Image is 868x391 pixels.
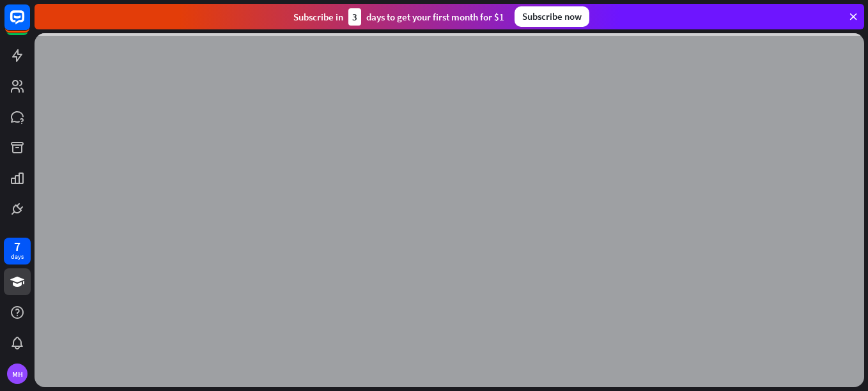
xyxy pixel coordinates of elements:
div: Subscribe in days to get your first month for $1 [293,8,504,26]
div: 3 [348,8,361,26]
div: MH [7,364,27,384]
div: days [11,252,24,261]
a: 7 days [4,238,31,264]
div: Subscribe now [515,6,589,27]
div: 7 [14,241,20,252]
